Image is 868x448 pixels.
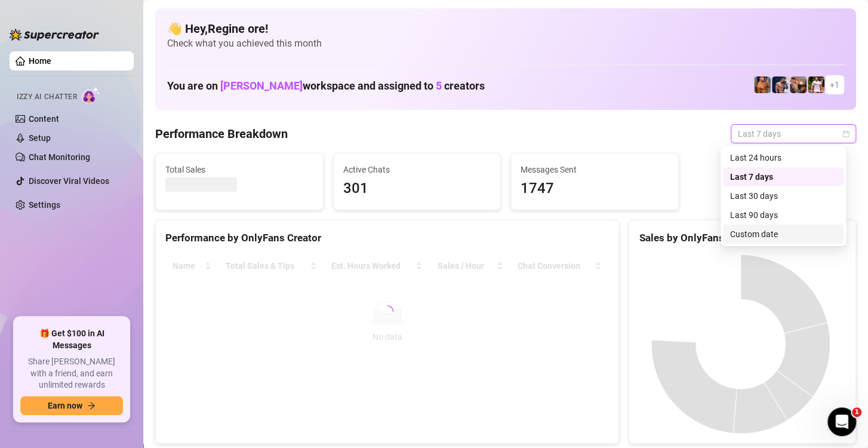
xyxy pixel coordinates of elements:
div: Custom date [723,225,844,244]
span: calendar [842,130,849,137]
img: logo-BBDzfeDw.svg [10,29,99,41]
h4: 👋 Hey, Regine ore ! [167,20,844,37]
span: + 1 [830,78,839,91]
img: AI Chatter [82,87,100,104]
span: arrow-right [87,401,96,410]
button: Earn nowarrow-right [20,396,123,415]
a: Content [29,114,59,124]
div: Custom date [730,228,836,241]
span: loading [381,305,393,317]
a: Chat Monitoring [29,152,90,162]
span: 1747 [521,177,669,200]
span: Total Sales [165,163,313,176]
span: Messages Sent [521,163,669,176]
span: 🎁 Get $100 in AI Messages [20,328,123,351]
iframe: Intercom live chat [827,407,856,436]
div: Performance by OnlyFans Creator [165,230,609,246]
span: Earn now [48,401,82,410]
a: Setup [29,133,51,143]
a: Settings [29,200,60,210]
span: 1 [852,407,861,417]
div: Last 7 days [730,170,836,183]
span: 5 [436,79,442,92]
img: Hector [808,76,824,93]
div: Sales by OnlyFans Creator [639,230,846,246]
div: Last 30 days [730,189,836,202]
span: Active Chats [343,163,491,176]
span: [PERSON_NAME] [220,79,303,92]
div: Last 90 days [723,205,844,225]
h4: Performance Breakdown [155,125,288,142]
span: Last 7 days [738,125,849,143]
img: Axel [772,76,789,93]
h1: You are on workspace and assigned to creators [167,79,485,93]
a: Discover Viral Videos [29,176,109,186]
span: Share [PERSON_NAME] with a friend, and earn unlimited rewards [20,356,123,391]
img: Osvaldo [790,76,807,93]
a: Home [29,56,51,66]
div: Last 24 hours [730,151,836,164]
span: Check what you achieved this month [167,37,844,50]
div: Last 7 days [723,167,844,186]
span: Izzy AI Chatter [17,91,77,103]
div: Last 30 days [723,186,844,205]
span: 301 [343,177,491,200]
div: Last 24 hours [723,148,844,167]
div: Last 90 days [730,208,836,222]
img: JG [754,76,771,93]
